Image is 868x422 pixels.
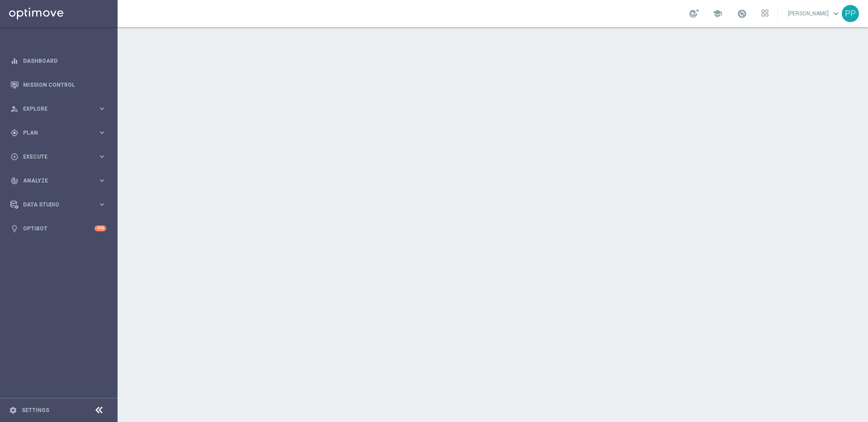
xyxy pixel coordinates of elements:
[10,177,19,185] i: track_changes
[10,201,107,208] button: Data Studio keyboard_arrow_right
[10,153,107,160] button: play_circle_outline Execute keyboard_arrow_right
[23,130,98,136] span: Plan
[10,57,107,65] button: equalizer Dashboard
[10,105,98,113] div: Explore
[842,5,859,22] div: PP
[10,81,107,89] button: Mission Control
[10,153,98,161] div: Execute
[787,7,842,20] a: [PERSON_NAME]keyboard_arrow_down
[23,216,94,240] a: Optibot
[10,225,107,232] button: lightbulb Optibot +10
[10,105,107,113] button: person_search Explore keyboard_arrow_right
[98,128,106,137] i: keyboard_arrow_right
[10,49,106,73] div: Dashboard
[10,177,98,185] div: Analyze
[98,176,106,185] i: keyboard_arrow_right
[23,202,98,207] span: Data Studio
[831,9,841,19] span: keyboard_arrow_down
[10,57,19,65] i: equalizer
[23,178,98,183] span: Analyze
[98,152,106,161] i: keyboard_arrow_right
[10,216,106,240] div: Optibot
[10,225,19,233] i: lightbulb
[10,129,107,136] button: gps_fixed Plan keyboard_arrow_right
[10,73,106,97] div: Mission Control
[10,129,98,137] div: Plan
[94,225,106,231] div: +10
[10,201,98,209] div: Data Studio
[22,408,49,413] a: Settings
[23,154,98,159] span: Execute
[23,49,106,73] a: Dashboard
[23,106,98,112] span: Explore
[10,177,107,184] button: track_changes Analyze keyboard_arrow_right
[10,105,19,113] i: person_search
[98,200,106,209] i: keyboard_arrow_right
[10,129,19,137] i: gps_fixed
[10,153,19,161] i: play_circle_outline
[98,104,106,113] i: keyboard_arrow_right
[9,406,17,414] i: settings
[23,73,106,97] a: Mission Control
[712,9,722,19] span: school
